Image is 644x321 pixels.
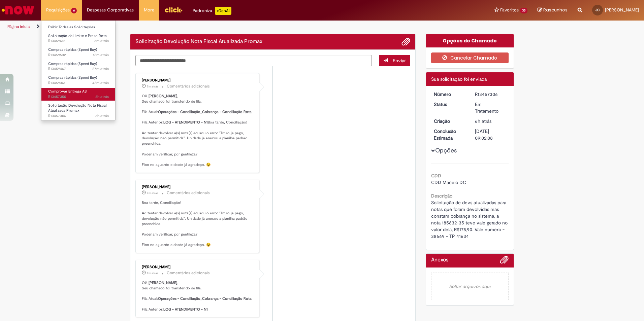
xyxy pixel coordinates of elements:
p: Boa tarde, Conciliação! Ao tentar devolver a(s) nota(s) acusou o erro: "Título já pago, devolução... [142,200,254,248]
button: Adicionar anexos [500,255,509,267]
textarea: Digite sua mensagem aqui... [135,55,372,66]
button: Adicionar anexos [401,37,410,46]
a: Página inicial [7,24,31,29]
a: Aberto R13459361 : Compras rápidas (Speed Buy) [41,74,116,86]
div: [PERSON_NAME] [142,78,254,82]
b: Operações - Conciliação_Cobrança - Conciliação Rota [158,296,252,301]
b: CDD [431,173,441,179]
time: 28/08/2025 17:14:46 [92,66,109,71]
span: Requisições [46,7,70,13]
b: [PERSON_NAME] [149,280,177,285]
span: Compras rápidas (Speed Buy) [48,47,97,52]
span: Favoritos [500,7,519,13]
time: 28/08/2025 16:58:32 [92,80,109,85]
dt: Número [429,91,470,98]
span: More [144,7,154,13]
a: Aberto R13459615 : Solicitação de Limite e Prazo Rota [41,32,116,45]
span: 7m atrás [147,84,158,88]
a: Rascunhos [538,7,568,13]
button: Cancelar Chamado [431,52,509,63]
b: Operações - Conciliação_Cobrança - Conciliação Rota [158,109,252,114]
time: 28/08/2025 17:23:43 [93,52,109,58]
ul: Requisições [41,20,116,121]
span: Comprovar Entrega AS [48,89,87,94]
span: Rascunhos [543,7,568,13]
span: 43m atrás [92,80,109,85]
ul: Trilhas de página [5,21,424,33]
span: 7m atrás [147,271,158,275]
span: R13459361 [48,80,109,86]
h2: Solicitação Devolução Nota Fiscal Atualizada Promax Histórico de tíquete [135,39,262,45]
a: Aberto R13459532 : Compras rápidas (Speed Buy) [41,46,116,59]
span: Despesas Corporativas [87,7,134,13]
b: LOG - ATENDIMENTO - N1 [163,120,208,125]
dt: Status [429,101,470,108]
div: 28/08/2025 11:43:04 [475,118,506,124]
span: R13459615 [48,38,109,44]
b: [PERSON_NAME] [149,94,177,99]
time: 28/08/2025 17:34:05 [147,271,158,275]
span: Compras rápidas (Speed Buy) [48,75,97,80]
b: LOG - ATENDIMENTO - N1 [163,307,208,312]
span: R13457306 [48,113,109,119]
span: R13459532 [48,52,109,58]
span: 6h atrás [475,118,491,124]
div: [DATE] 09:02:08 [475,128,506,141]
span: Solicitação de devs atualizadas para notas que foram devolvidas mas constam cobrança no sistema, ... [431,200,509,239]
div: [PERSON_NAME] [142,185,254,189]
h2: Anexos [431,257,448,263]
span: JC [595,8,600,12]
span: 7m atrás [147,191,158,195]
dt: Conclusão Estimada [429,128,470,141]
p: Olá, , Seu chamado foi transferido de fila. Fila Atual: Fila Anterior: [142,280,254,312]
time: 28/08/2025 17:34:05 [147,191,158,195]
button: Enviar [379,55,410,66]
small: Comentários adicionais [167,270,210,276]
p: +GenAi [215,7,231,15]
div: Opções do Chamado [426,34,514,47]
div: R13457306 [475,91,506,98]
small: Comentários adicionais [167,190,210,196]
b: Descrição [431,193,452,199]
time: 28/08/2025 11:47:30 [95,94,109,99]
span: 27m atrás [92,66,109,71]
span: R13457350 [48,94,109,100]
span: 6 [71,8,77,13]
a: Aberto R13459467 : Compras rápidas (Speed Buy) [41,60,116,73]
span: Solicitação Devolução Nota Fiscal Atualizada Promax [48,103,106,113]
img: click_logo_yellow_360x200.png [164,5,183,15]
a: Exibir Todas as Solicitações [41,24,116,31]
span: R13459467 [48,66,109,72]
span: 6h atrás [95,94,109,99]
div: Padroniza [193,7,231,15]
span: 35 [520,8,527,13]
a: Aberto R13457306 : Solicitação Devolução Nota Fiscal Atualizada Promax [41,102,116,116]
span: Compras rápidas (Speed Buy) [48,61,97,66]
span: 6h atrás [95,113,109,118]
time: 28/08/2025 17:35:07 [94,38,109,43]
span: Sua solicitação foi enviada [431,76,487,82]
span: CDD Maceio DC [431,179,466,185]
img: ServiceNow [1,3,35,17]
span: 6m atrás [94,38,109,43]
span: 18m atrás [93,52,109,58]
span: [PERSON_NAME] [605,7,639,13]
time: 28/08/2025 11:43:05 [95,113,109,118]
div: Em Tratamento [475,101,506,114]
small: Comentários adicionais [167,83,210,89]
em: Soltar arquivos aqui [431,273,509,300]
a: Aberto R13457350 : Comprovar Entrega AS [41,88,116,100]
span: Solicitação de Limite e Prazo Rota [48,33,107,38]
span: Enviar [393,58,406,64]
p: Olá, , Seu chamado foi transferido de fila. Fila Atual: Fila Anterior: Boa tarde, Conciliação! Ao... [142,94,254,168]
time: 28/08/2025 17:34:05 [147,84,158,88]
time: 28/08/2025 11:43:04 [475,118,491,124]
div: [PERSON_NAME] [142,265,254,269]
dt: Criação [429,118,470,124]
